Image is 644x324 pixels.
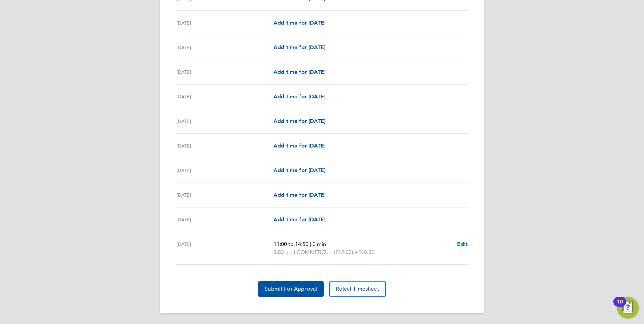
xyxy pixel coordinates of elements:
[329,281,386,297] button: Reject Timesheet
[176,216,273,224] div: [DATE]
[273,166,325,174] a: Add time for [DATE]
[617,302,623,311] div: 10
[313,241,326,247] span: 0 min
[265,286,317,292] span: Submit For Approval
[273,68,325,76] a: Add time for [DATE]
[273,118,325,124] span: Add time for [DATE]
[297,248,334,256] span: COMMERCIAL_HOURS
[273,191,325,199] a: Add time for [DATE]
[273,216,325,223] span: Add time for [DATE]
[457,241,468,247] span: Edit
[273,241,309,247] span: 11:00 to 14:50
[176,240,273,256] div: [DATE]
[334,249,358,255] span: (£12.60) =
[176,117,273,125] div: [DATE]
[310,241,311,247] span: |
[358,249,375,255] span: £48.30
[176,93,273,101] div: [DATE]
[273,93,325,101] a: Add time for [DATE]
[176,166,273,174] div: [DATE]
[273,69,325,75] span: Add time for [DATE]
[273,216,325,224] a: Add time for [DATE]
[176,68,273,76] div: [DATE]
[273,167,325,173] span: Add time for [DATE]
[273,43,325,52] a: Add time for [DATE]
[273,142,325,150] a: Add time for [DATE]
[273,249,293,255] span: 3.83 hrs
[273,19,325,27] a: Add time for [DATE]
[176,19,273,27] div: [DATE]
[273,44,325,51] span: Add time for [DATE]
[336,286,379,292] span: Reject Timesheet
[273,93,325,100] span: Add time for [DATE]
[273,192,325,198] span: Add time for [DATE]
[457,240,468,248] a: Edit
[258,281,324,297] button: Submit For Approval
[273,117,325,125] a: Add time for [DATE]
[176,191,273,199] div: [DATE]
[273,142,325,149] span: Add time for [DATE]
[176,142,273,150] div: [DATE]
[294,249,295,255] span: |
[176,43,273,52] div: [DATE]
[273,20,325,26] span: Add time for [DATE]
[617,297,639,319] button: Open Resource Center, 10 new notifications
